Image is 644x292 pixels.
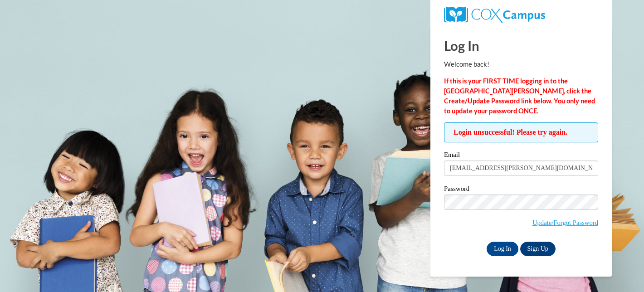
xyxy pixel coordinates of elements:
label: Email [444,151,598,161]
input: Log In [487,242,518,256]
h1: Log In [444,36,598,55]
label: Password [444,185,598,195]
a: Sign Up [520,242,556,256]
span: Login unsuccessful! Please try again. [444,122,598,142]
a: Update/Forgot Password [532,219,598,226]
img: COX Campus [444,7,545,23]
p: Welcome back! [444,59,598,69]
strong: If this is your FIRST TIME logging in to the [GEOGRAPHIC_DATA][PERSON_NAME], click the Create/Upd... [444,77,595,115]
a: COX Campus [444,10,545,18]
